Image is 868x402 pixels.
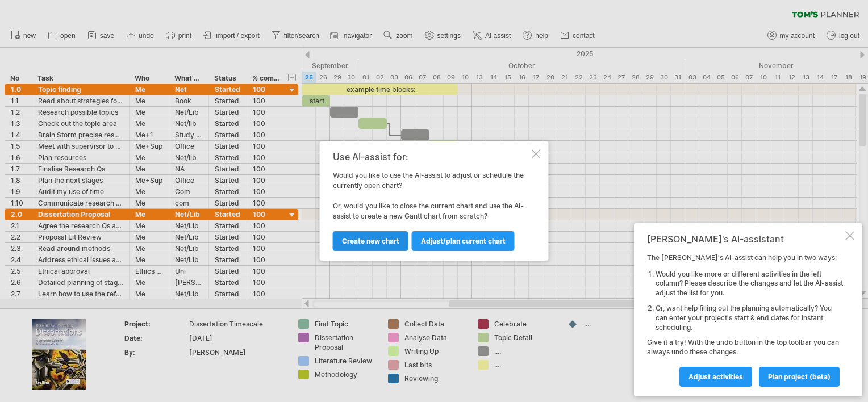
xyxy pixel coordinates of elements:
div: Use AI-assist for: [333,152,529,162]
span: Adjust activities [688,372,743,381]
span: plan project (beta) [768,372,831,381]
span: Adjust/plan current chart [421,237,506,245]
div: The [PERSON_NAME]'s AI-assist can help you in two ways: Give it a try! With the undo button in th... [647,253,843,386]
span: Create new chart [342,237,399,245]
a: Adjust/plan current chart [412,231,515,251]
li: Or, want help filling out the planning automatically? You can enter your project's start & end da... [656,304,843,332]
div: Would you like to use the AI-assist to adjust or schedule the currently open chart? Or, would you... [333,152,529,250]
a: Adjust activities [679,367,752,387]
div: [PERSON_NAME]'s AI-assistant [647,233,843,245]
a: plan project (beta) [759,367,840,387]
li: Would you like more or different activities in the left column? Please describe the changes and l... [656,270,843,298]
a: Create new chart [333,231,408,251]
